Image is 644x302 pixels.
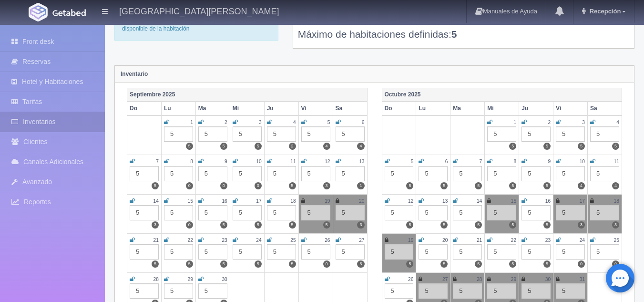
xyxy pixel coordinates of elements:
[130,244,159,260] div: 5
[614,198,619,204] small: 18
[164,166,193,181] div: 5
[152,260,159,268] label: 5
[475,260,482,268] label: 5
[298,18,629,41] div: Máximo de habitaciones definidas:
[161,102,195,115] th: Lu
[156,159,159,164] small: 7
[406,221,413,229] label: 5
[545,198,551,204] small: 16
[198,283,227,299] div: 5
[477,277,482,282] small: 28
[612,143,619,150] label: 5
[164,126,193,142] div: 5
[233,126,262,142] div: 5
[453,205,482,220] div: 5
[440,260,448,268] label: 5
[293,120,296,125] small: 4
[487,166,516,181] div: 5
[222,238,227,243] small: 23
[186,182,193,189] label: 0
[419,166,448,181] div: 5
[333,102,367,115] th: Sa
[543,143,551,150] label: 5
[385,283,414,299] div: 5
[511,277,516,282] small: 29
[408,198,413,204] small: 12
[301,126,330,142] div: 5
[198,166,227,181] div: 5
[556,205,585,220] div: 5
[130,283,159,299] div: 5
[487,205,516,220] div: 5
[188,277,193,282] small: 29
[509,221,516,229] label: 5
[578,260,585,268] label: 0
[190,120,193,125] small: 1
[222,198,227,204] small: 16
[195,102,230,115] th: Ma
[323,143,330,150] label: 4
[442,238,448,243] small: 20
[385,205,414,220] div: 5
[440,221,448,229] label: 5
[590,205,619,220] div: 5
[475,182,482,189] label: 5
[357,143,364,150] label: 4
[301,205,330,220] div: 5
[487,244,516,260] div: 5
[578,182,585,189] label: 4
[220,182,227,189] label: 0
[153,238,159,243] small: 21
[475,221,482,229] label: 5
[153,198,159,204] small: 14
[357,221,364,229] label: 3
[580,198,585,204] small: 17
[186,143,193,150] label: 5
[385,244,414,260] div: 5
[580,238,585,243] small: 24
[612,260,619,268] label: 0
[590,166,619,181] div: 5
[225,120,227,125] small: 2
[336,126,365,142] div: 5
[127,88,368,102] th: Septiembre 2025
[336,166,365,181] div: 5
[382,102,416,115] th: Do
[408,277,413,282] small: 26
[590,244,619,260] div: 5
[521,283,551,299] div: 5
[451,29,457,40] b: 5
[556,283,585,299] div: 5
[509,143,516,150] label: 5
[578,143,585,150] label: 5
[582,120,585,125] small: 3
[323,182,330,189] label: 3
[359,198,364,204] small: 20
[267,166,296,181] div: 5
[521,244,551,260] div: 5
[580,159,585,164] small: 10
[152,182,159,189] label: 5
[514,120,517,125] small: 1
[256,159,261,164] small: 10
[323,221,330,229] label: 5
[416,102,450,115] th: Lu
[419,283,448,299] div: 5
[578,221,585,229] label: 3
[590,126,619,142] div: 5
[29,3,48,21] img: Getabed
[453,283,482,299] div: 5
[233,205,262,220] div: 5
[362,120,365,125] small: 6
[152,221,159,229] label: 3
[411,159,414,164] small: 5
[545,238,551,243] small: 23
[543,260,551,268] label: 5
[614,159,619,164] small: 11
[190,159,193,164] small: 8
[164,244,193,260] div: 5
[616,120,619,125] small: 4
[487,283,516,299] div: 5
[548,159,551,164] small: 9
[588,102,622,115] th: Sa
